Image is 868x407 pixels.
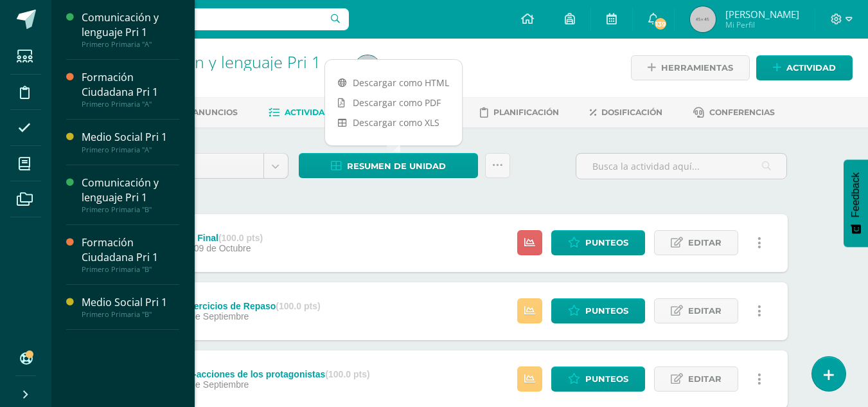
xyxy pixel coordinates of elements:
div: Formación Ciudadana Pri 1 [82,235,179,265]
span: Unidad 4 [143,154,254,178]
div: Primero Primaria "A" [82,100,179,109]
div: Primero Primaria "B" [82,310,179,319]
div: Primero Primaria 'B' [100,71,339,83]
div: Comunicación y lenguaje Pri 1 [82,10,179,40]
span: Herramientas [661,56,733,80]
a: Conferencias [693,102,775,123]
span: Feedback [850,172,862,217]
span: Resumen de unidad [347,154,446,178]
a: Descargar como HTML [325,73,462,93]
a: Descargar como XLS [325,113,462,132]
span: Conferencias [709,107,775,117]
a: Dosificación [590,102,662,123]
a: Formación Ciudadana Pri 1Primero Primaria "B" [82,235,179,274]
div: Primero Primaria "A" [82,40,179,49]
span: Editar [688,299,722,323]
div: Primero Primaria "A" [82,145,179,154]
a: Descargar como PDF [325,93,462,113]
div: Primero Primaria "B" [82,265,179,274]
a: Unidad 4 [133,154,288,178]
div: Libro de Ejercicios de Repaso [147,301,320,311]
strong: (100.0 pts) [276,301,320,311]
a: Medio Social Pri 1Primero Primaria "A" [82,130,179,154]
h1: Comunicación y lenguaje Pri 1 [100,53,339,71]
span: Editar [688,231,722,255]
a: Formación Ciudadana Pri 1Primero Primaria "A" [82,70,179,109]
input: Busca un usuario... [60,8,349,30]
span: Punteos [585,299,628,323]
span: 139 [653,17,668,31]
div: Comunicación y lenguaje Pri 1 [82,176,179,205]
span: Actividades [285,107,341,117]
strong: (100.0 pts) [325,369,369,379]
a: Punteos [551,366,645,392]
span: 26 de Septiembre [178,311,249,321]
img: 45x45 [690,6,716,32]
span: 09 de Octubre [194,243,251,253]
a: Herramientas [631,55,750,80]
div: Medio Social Pri 1 [82,130,179,145]
span: Punteos [585,231,628,255]
span: Dosificación [601,107,662,117]
div: Evaluación Final [147,233,263,243]
span: [PERSON_NAME] [725,8,799,21]
a: Actividad [756,55,853,80]
a: Anuncios [175,102,238,123]
span: 22 de Septiembre [178,379,249,390]
strong: (100.0 pts) [218,233,263,243]
span: Planificación [493,107,559,117]
div: Medio Social Pri 1 [82,295,179,310]
img: 45x45 [355,55,380,81]
a: Comunicación y lenguaje Pri 1Primero Primaria "A" [82,10,179,49]
div: Primero Primaria "B" [82,205,179,214]
div: Formación Ciudadana Pri 1 [82,70,179,100]
a: Planificación [480,102,559,123]
a: Medio Social Pri 1Primero Primaria "B" [82,295,179,319]
button: Feedback - Mostrar encuesta [844,159,868,247]
a: Punteos [551,230,645,255]
a: Comunicación y lenguaje Pri 1 [100,51,321,73]
span: Actividad [786,56,836,80]
a: Punteos [551,298,645,323]
a: Comunicación y lenguaje Pri 1Primero Primaria "B" [82,176,179,214]
span: Editar [688,367,722,391]
span: Punteos [585,367,628,391]
div: Predicado -acciones de los protagonistas [147,369,369,379]
input: Busca la actividad aquí... [576,154,786,179]
a: Resumen de unidad [299,153,478,178]
a: Actividades [269,102,341,123]
span: Anuncios [193,107,238,117]
span: Mi Perfil [725,19,799,30]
